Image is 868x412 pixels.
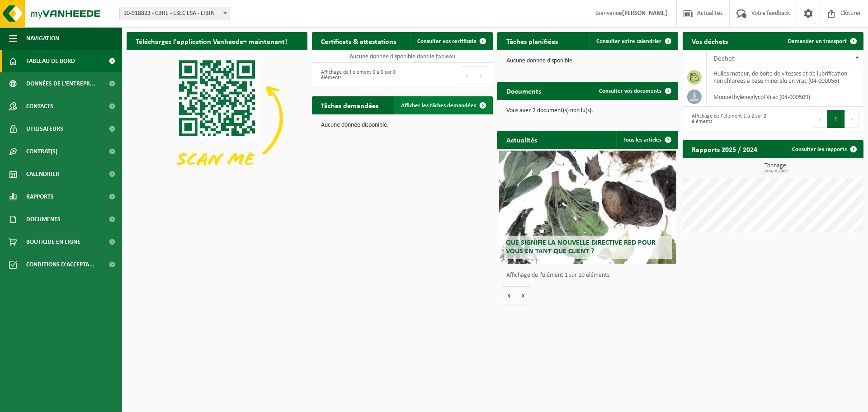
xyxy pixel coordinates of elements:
[410,32,492,50] a: Consulter vos certificats
[497,32,567,50] h2: Tâches planifiées
[26,163,59,185] span: Calendrier
[497,82,550,99] h2: Documents
[592,82,677,100] a: Consulter vos documents
[474,66,488,84] button: Next
[120,7,230,20] span: 10-918823 - CBRE - ESEC ESA - LIBIN
[687,169,863,174] span: 2024: 0,700 t
[321,122,484,128] p: Aucune donnée disponible.
[506,108,669,114] p: Vous avez 2 document(s) non lu(s).
[589,32,677,50] a: Consulter votre calendrier
[707,67,863,87] td: huiles moteur, de boîte de vitesses et de lubrification non chlorées à base minérale en vrac (04-...
[26,95,53,118] span: Contacts
[26,231,80,253] span: Boutique en ligne
[401,103,476,109] span: Afficher les tâches demandées
[506,272,674,279] p: Affichage de l'élément 1 sur 10 éléments
[312,32,405,50] h2: Certificats & attestations
[596,38,661,44] span: Consulter votre calendrier
[687,109,769,129] div: Affichage de l'élément 1 à 2 sur 2 éléments
[788,38,847,44] span: Demander un transport
[26,253,94,276] span: Conditions d'accepta...
[312,50,493,63] td: Aucune donnée disponible dans le tableau
[26,185,54,208] span: Rapports
[26,27,59,50] span: Navigation
[506,239,656,255] span: Que signifie la nouvelle directive RED pour vous en tant que client ?
[316,65,398,85] div: Affichage de l'élément 0 à 0 sur 0 éléments
[497,131,546,148] h2: Actualités
[26,208,61,231] span: Documents
[127,50,307,186] img: Download de VHEPlus App
[506,58,669,64] p: Aucune donnée disponible.
[599,88,661,94] span: Consulter vos documents
[827,110,845,128] button: 1
[683,140,766,158] h2: Rapports 2025 / 2024
[26,50,75,72] span: Tableau de bord
[785,140,863,158] a: Consulter les rapports
[781,32,863,50] a: Demander un transport
[499,151,676,264] a: Que signifie la nouvelle directive RED pour vous en tant que client ?
[845,110,859,128] button: Next
[312,96,387,114] h2: Tâches demandées
[502,286,516,304] button: Vorige
[394,96,492,114] a: Afficher les tâches demandées
[119,7,230,20] span: 10-918823 - CBRE - ESEC ESA - LIBIN
[687,163,863,174] h3: Tonnage
[26,140,57,163] span: Contrat(s)
[683,32,737,50] h2: Vos déchets
[707,87,863,107] td: monoéthylèneglycol Vrac (04-000509)
[460,66,474,84] button: Previous
[127,32,296,50] h2: Téléchargez l'application Vanheede+ maintenant!
[417,38,476,44] span: Consulter vos certificats
[516,286,530,304] button: Volgende
[813,110,827,128] button: Previous
[713,55,734,62] span: Déchet
[26,118,63,140] span: Utilisateurs
[622,10,667,17] strong: [PERSON_NAME]
[26,72,95,95] span: Données de l'entrepr...
[616,131,677,149] a: Tous les articles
